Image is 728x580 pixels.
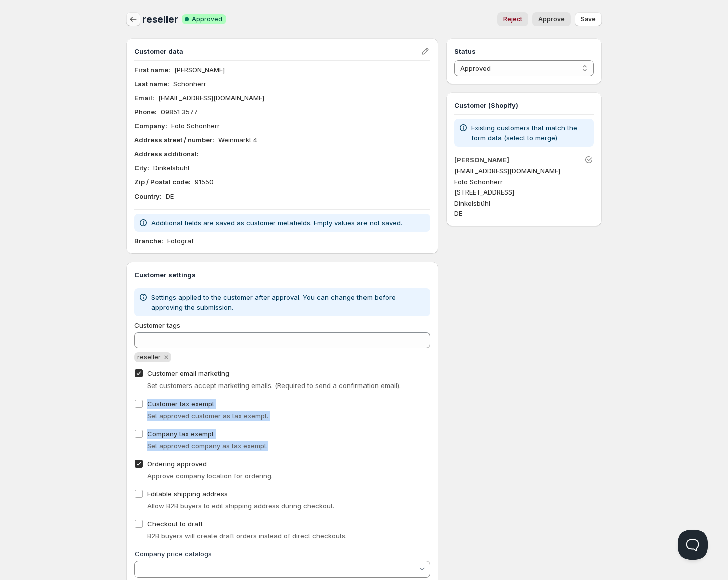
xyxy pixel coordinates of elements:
button: Save [575,12,602,26]
b: Phone : [134,108,157,116]
button: Remove reseller [162,353,171,362]
span: Allow B2B buyers to edit shipping address during checkout. [147,502,334,510]
p: Weinmarkt 4 [218,135,257,145]
p: Existing customers that match the form data (select to merge) [471,123,590,143]
button: Unlink [582,153,596,167]
b: First name : [134,66,170,74]
span: Set approved customer as tax exempt. [147,412,268,420]
span: reseller [142,13,178,25]
iframe: Help Scout Beacon - Open [678,530,708,560]
p: DE [166,191,174,201]
span: Customer email marketing [147,369,229,377]
span: Approve [538,15,565,23]
p: 09851 3577 [161,107,198,117]
b: Country : [134,192,162,200]
span: Ordering approved [147,460,207,468]
button: Approve [532,12,571,26]
span: Reject [503,15,522,23]
h3: Status [454,46,594,56]
span: Set approved company as tax exempt. [147,442,268,450]
b: Address additional : [134,150,199,158]
span: B2B buyers will create draft orders instead of direct checkouts. [147,532,347,540]
p: [EMAIL_ADDRESS][DOMAIN_NAME] [454,166,594,176]
b: Address street / number : [134,136,214,144]
span: Dinkelsbühl DE [454,199,490,217]
span: Company tax exempt [147,430,214,438]
span: Checkout to draft [147,520,203,528]
span: Save [581,15,596,23]
button: Reject [497,12,528,26]
p: [EMAIL_ADDRESS][DOMAIN_NAME] [158,93,264,103]
p: Fotograf [167,236,194,246]
button: Edit [418,44,432,58]
span: reseller [137,353,161,361]
span: Set customers accept marketing emails. (Required to send a confirmation email). [147,381,401,390]
b: Last name : [134,80,169,88]
b: Branche : [134,237,163,245]
b: Email : [134,94,154,102]
span: Approve company location for ordering. [147,472,273,480]
p: [PERSON_NAME] [174,65,225,75]
h3: Customer data [134,46,420,56]
span: Customer tags [134,321,180,329]
p: Schönherr [173,79,206,89]
span: Editable shipping address [147,490,228,498]
label: Company price catalogs [135,550,212,558]
b: Company : [134,122,167,130]
a: [PERSON_NAME] [454,156,509,164]
span: Approved [192,15,222,23]
h3: Customer settings [134,270,430,280]
p: 91550 [195,177,214,187]
p: Settings applied to the customer after approval. You can change them before approving the submiss... [151,292,426,312]
h3: Customer (Shopify) [454,100,594,110]
p: Additional fields are saved as customer metafields. Empty values are not saved. [151,218,402,228]
p: Dinkelsbühl [153,163,189,173]
b: Zip / Postal code : [134,178,191,186]
p: Foto Schönherr [171,121,220,131]
b: City : [134,164,149,172]
span: Customer tax exempt [147,400,214,408]
span: Foto Schönherr [STREET_ADDRESS] [454,178,514,196]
